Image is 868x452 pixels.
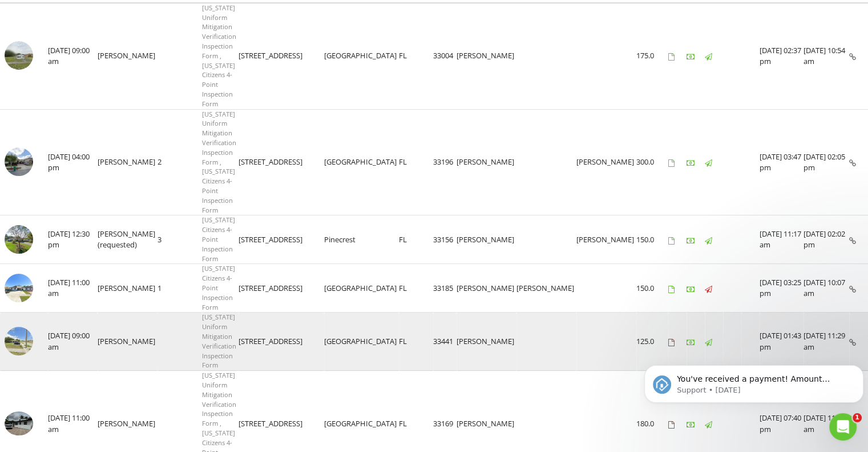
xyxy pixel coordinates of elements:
[760,264,804,313] td: [DATE] 03:25 pm
[640,341,868,421] iframe: Intercom notifications message
[202,215,235,262] span: [US_STATE] Citizens 4-Point Inspection Form
[576,109,636,215] td: [PERSON_NAME]
[399,215,433,264] td: FL
[324,215,399,264] td: Pinecrest
[98,313,158,371] td: [PERSON_NAME]
[853,413,862,422] span: 1
[98,109,158,215] td: [PERSON_NAME]
[5,411,33,435] img: 8352979%2Fcover_photos%2FchnAGWpkVUnSpJwrLuSo%2Fsmall.png
[98,215,158,264] td: [PERSON_NAME] (requested)
[457,215,516,264] td: [PERSON_NAME]
[636,264,668,313] td: 150.0
[457,3,516,109] td: [PERSON_NAME]
[48,109,98,215] td: [DATE] 04:00 pm
[804,215,849,264] td: [DATE] 02:02 pm
[324,313,399,371] td: [GEOGRAPHIC_DATA]
[48,264,98,313] td: [DATE] 11:00 am
[636,215,668,264] td: 150.0
[804,109,849,215] td: [DATE] 02:05 pm
[760,109,804,215] td: [DATE] 03:47 pm
[324,109,399,215] td: [GEOGRAPHIC_DATA]
[202,313,236,369] span: [US_STATE] Uniform Mitigation Verification Inspection Form
[636,3,668,109] td: 175.0
[324,264,399,313] td: [GEOGRAPHIC_DATA]
[433,313,457,371] td: 33441
[516,264,576,313] td: [PERSON_NAME]
[158,109,202,215] td: 2
[324,3,399,109] td: [GEOGRAPHIC_DATA]
[5,41,33,70] img: 8974762%2Fcover_photos%2FLCxat1lLCK6GPs6EY11r%2Fsmall.jpeg
[760,215,804,264] td: [DATE] 11:17 am
[433,3,457,109] td: 33004
[576,215,636,264] td: [PERSON_NAME]
[457,264,516,313] td: [PERSON_NAME]
[5,147,33,176] img: streetview
[829,413,857,441] iframe: Intercom live chat
[98,264,158,313] td: [PERSON_NAME]
[5,225,33,254] img: streetview
[98,3,158,109] td: [PERSON_NAME]
[636,109,668,215] td: 300.0
[399,109,433,215] td: FL
[158,264,202,313] td: 1
[433,215,457,264] td: 33156
[636,313,668,371] td: 125.0
[433,264,457,313] td: 33185
[760,3,804,109] td: [DATE] 02:37 pm
[158,215,202,264] td: 3
[239,109,324,215] td: [STREET_ADDRESS]
[5,274,33,302] img: streetview
[239,264,324,313] td: [STREET_ADDRESS]
[760,313,804,371] td: [DATE] 01:43 pm
[399,313,433,371] td: FL
[239,313,324,371] td: [STREET_ADDRESS]
[239,3,324,109] td: [STREET_ADDRESS]
[804,3,849,109] td: [DATE] 10:54 am
[239,215,324,264] td: [STREET_ADDRESS]
[399,3,433,109] td: FL
[804,264,849,313] td: [DATE] 10:07 am
[804,313,849,371] td: [DATE] 11:29 am
[202,3,236,108] span: [US_STATE] Uniform Mitigation Verification Inspection Form , [US_STATE] Citizens 4-Point Inspecti...
[48,215,98,264] td: [DATE] 12:30 pm
[202,110,236,214] span: [US_STATE] Uniform Mitigation Verification Inspection Form , [US_STATE] Citizens 4-Point Inspecti...
[48,3,98,109] td: [DATE] 09:00 am
[433,109,457,215] td: 33196
[202,264,235,311] span: [US_STATE] Citizens 4-Point Inspection Form
[48,313,98,371] td: [DATE] 09:00 am
[457,313,516,371] td: [PERSON_NAME]
[399,264,433,313] td: FL
[457,109,516,215] td: [PERSON_NAME]
[5,327,33,355] img: streetview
